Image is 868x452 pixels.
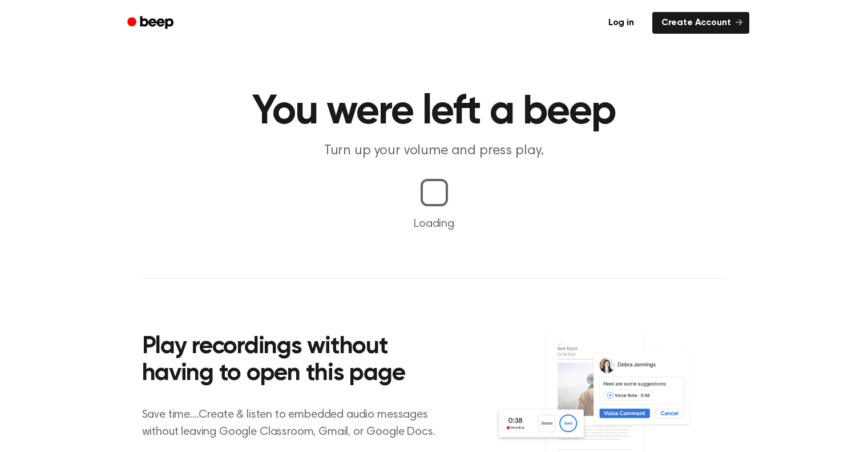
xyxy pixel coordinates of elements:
[142,406,450,441] p: Save time....Create & listen to embedded audio messages without leaving Google Classroom, Gmail, ...
[142,334,450,388] h2: Play recordings without having to open this page
[215,142,653,161] p: Turn up your volume and press play.
[597,10,645,36] a: Log in
[142,91,726,133] h1: You were left a beep
[14,215,854,233] p: Loading
[119,12,184,34] a: Beep
[652,12,749,34] a: Create Account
